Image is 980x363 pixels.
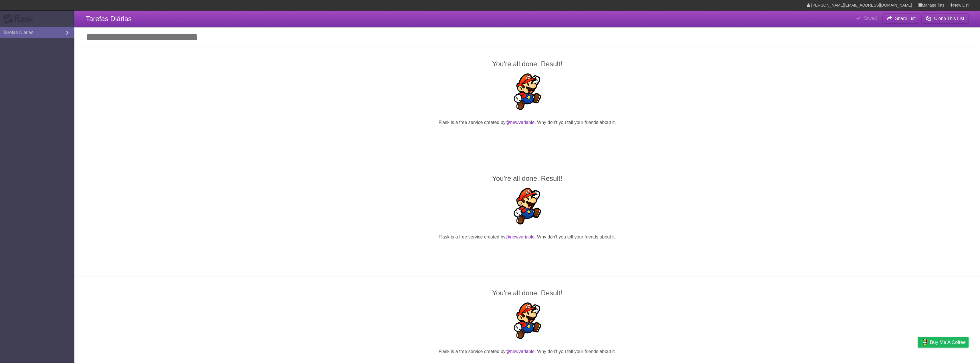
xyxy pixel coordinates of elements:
img: Super Mario [509,188,546,224]
img: Super Mario [509,73,546,110]
iframe: X Post Button [517,248,538,256]
a: @newvariable [506,234,535,239]
a: Buy me a coffee [918,337,969,348]
button: Clone This List [921,13,969,24]
b: Clone This List [934,16,964,21]
iframe: X Post Button [517,133,538,141]
span: Buy me a coffee [930,337,966,347]
img: Super Mario [509,302,546,339]
h2: You're all done. Result! [86,173,969,184]
h2: You're all done. Result! [86,288,969,298]
span: Tarefas Diárias [86,15,132,23]
p: Flask is a free service created by . Why don't you tell your friends about it. [86,234,969,240]
img: Buy me a coffee [921,337,928,347]
div: Flask [3,14,37,24]
h2: You're all done. Result! [86,59,969,69]
p: Flask is a free service created by . Why don't you tell your friends about it. [86,348,969,355]
p: Flask is a free service created by . Why don't you tell your friends about it. [86,119,969,126]
b: Saved [864,16,877,21]
a: @newvariable [506,349,535,354]
b: Share List [895,16,916,21]
a: @newvariable [506,120,535,125]
button: Share List [882,13,920,24]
